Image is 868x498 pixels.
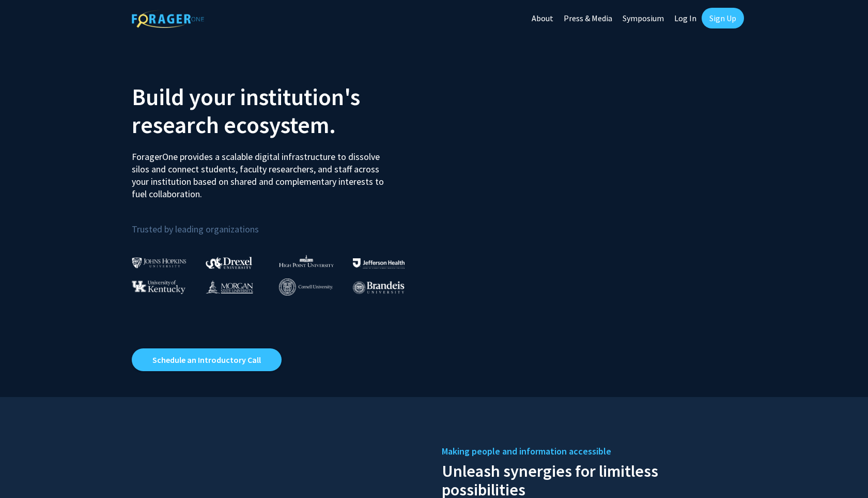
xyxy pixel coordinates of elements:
[206,257,252,269] img: Drexel University
[132,209,426,237] p: Trusted by leading organizations
[132,257,187,268] img: Johns Hopkins University
[353,258,405,268] img: Thomas Jefferson University
[132,83,426,139] h2: Build your institution's research ecosystem.
[132,143,391,200] p: ForagerOne provides a scalable digital infrastructure to dissolve silos and connect students, fac...
[353,281,405,294] img: Brandeis University
[702,8,744,28] a: Sign Up
[132,10,204,28] img: ForagerOne Logo
[132,348,282,371] a: Opens in a new tab
[279,255,334,267] img: High Point University
[442,444,736,459] h5: Making people and information accessible
[279,279,333,296] img: Cornell University
[206,280,253,294] img: Morgan State University
[132,280,185,294] img: University of Kentucky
